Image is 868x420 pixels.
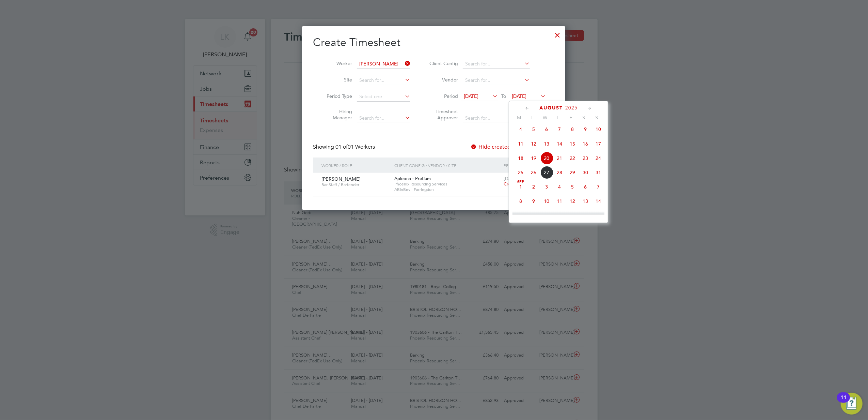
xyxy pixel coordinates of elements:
[512,93,526,99] span: [DATE]
[540,137,553,150] span: 13
[566,166,579,179] span: 29
[540,123,553,136] span: 6
[592,195,605,208] span: 14
[335,144,348,150] span: 01 of
[566,152,579,165] span: 22
[540,180,553,193] span: 3
[427,77,458,83] label: Vendor
[427,60,458,66] label: Client Config
[463,59,530,69] input: Search for...
[592,137,605,150] span: 17
[553,137,566,150] span: 14
[499,92,508,101] span: To
[321,60,352,66] label: Worker
[463,76,530,85] input: Search for...
[504,181,538,187] span: Create timesheet
[841,393,863,415] button: Open Resource Center, 11 new notifications
[540,152,553,165] span: 20
[321,93,352,99] label: Period Type
[592,180,605,193] span: 7
[527,180,540,193] span: 2
[553,180,566,193] span: 4
[579,195,592,208] span: 13
[579,123,592,136] span: 9
[514,137,527,150] span: 11
[514,166,527,179] span: 25
[565,105,578,111] span: 2025
[527,123,540,136] span: 5
[514,180,527,193] span: 1
[551,115,564,121] span: T
[540,166,553,179] span: 27
[592,123,605,136] span: 10
[527,137,540,150] span: 12
[321,182,389,187] span: Bar Staff / Bartender
[579,137,592,150] span: 16
[357,92,410,102] input: Select one
[512,115,525,121] span: M
[553,166,566,179] span: 28
[592,209,605,222] span: 21
[321,176,361,182] span: [PERSON_NAME]
[553,209,566,222] span: 18
[427,108,458,121] label: Timesheet Approver
[525,115,538,121] span: T
[579,166,592,179] span: 30
[566,195,579,208] span: 12
[590,115,603,121] span: S
[514,180,527,184] span: Sep
[313,144,376,151] div: Showing
[313,35,554,50] h2: Create Timesheet
[463,114,530,123] input: Search for...
[579,180,592,193] span: 6
[592,166,605,179] span: 31
[427,93,458,99] label: Period
[592,152,605,165] span: 24
[357,59,410,69] input: Search for...
[514,209,527,222] span: 15
[357,114,410,123] input: Search for...
[540,195,553,208] span: 10
[553,123,566,136] span: 7
[464,93,478,99] span: [DATE]
[527,152,540,165] span: 19
[539,105,563,111] span: August
[394,181,500,187] span: Phoenix Resourcing Services
[527,209,540,222] span: 16
[321,77,352,83] label: Site
[335,144,375,150] span: 01 Workers
[320,157,393,173] div: Worker / Role
[504,176,535,181] span: [DATE] - [DATE]
[514,195,527,208] span: 8
[566,209,579,222] span: 19
[538,115,551,121] span: W
[579,209,592,222] span: 20
[553,152,566,165] span: 21
[577,115,590,121] span: S
[566,180,579,193] span: 5
[527,195,540,208] span: 9
[514,152,527,165] span: 18
[470,144,539,150] label: Hide created timesheets
[514,123,527,136] span: 4
[357,76,410,85] input: Search for...
[553,195,566,208] span: 11
[394,187,500,192] span: ABInBev - Farringdon
[527,166,540,179] span: 26
[502,157,548,173] div: Period
[579,152,592,165] span: 23
[564,115,577,121] span: F
[540,209,553,222] span: 17
[321,108,352,121] label: Hiring Manager
[394,176,431,181] span: Apleona - Pretium
[393,157,502,173] div: Client Config / Vendor / Site
[566,123,579,136] span: 8
[566,137,579,150] span: 15
[840,397,847,406] div: 11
